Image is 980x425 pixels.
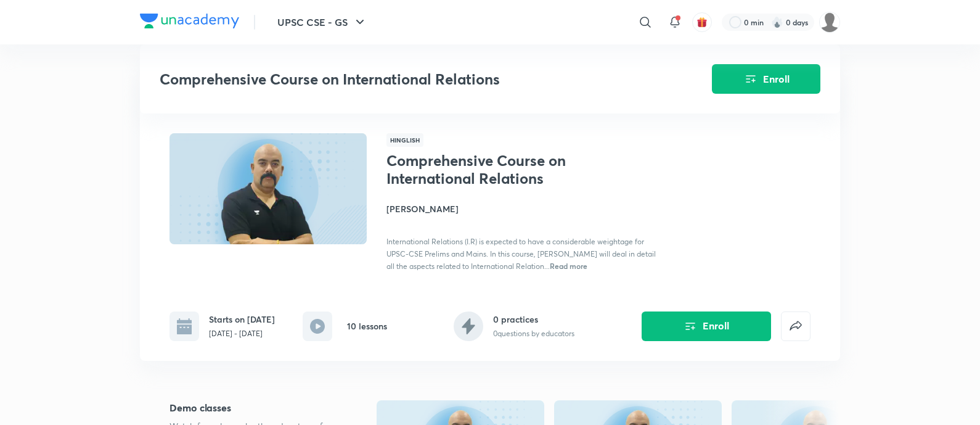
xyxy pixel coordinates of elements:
h6: 10 lessons [347,320,387,332]
img: streak [771,16,783,28]
button: Enroll [712,64,820,94]
h5: Demo classes [169,400,337,415]
img: Piali K [819,12,840,33]
h1: Comprehensive Course on International Relations [386,152,588,188]
img: avatar [696,17,708,28]
button: UPSC CSE - GS [270,10,375,35]
button: Enroll [642,312,771,341]
img: Thumbnail [168,132,369,246]
button: false [781,312,811,341]
span: Hinglish [386,133,423,147]
h4: [PERSON_NAME] [386,202,663,215]
span: Read more [550,261,587,271]
a: Company Logo [140,14,239,31]
button: avatar [692,12,712,32]
span: International Relations (I.R) is expected to have a considerable weightage for UPSC-CSE Prelims a... [386,237,656,271]
h6: 0 practices [493,313,574,326]
p: 0 questions by educators [493,328,574,339]
h6: Starts on [DATE] [209,313,275,326]
p: [DATE] - [DATE] [209,328,275,339]
img: Company Logo [140,14,239,28]
h3: Comprehensive Course on International Relations [160,70,642,88]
